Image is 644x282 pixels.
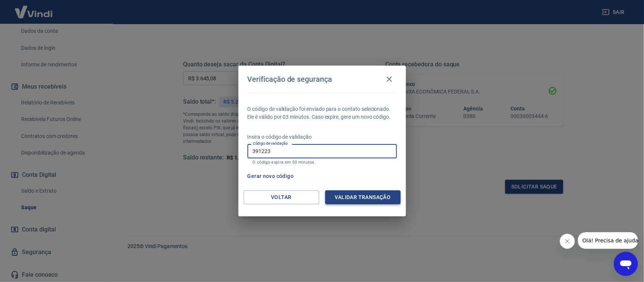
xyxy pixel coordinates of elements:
[244,190,319,204] button: Voltar
[5,5,63,11] span: Olá! Precisa de ajuda?
[247,133,397,141] p: Insira o código de validação
[578,232,638,249] iframe: Mensagem da empresa
[614,252,638,276] iframe: Botão para abrir a janela de mensagens
[253,160,392,165] p: O código expira em 03 minutos.
[560,234,575,249] iframe: Fechar mensagem
[325,190,401,204] button: Validar transação
[247,75,332,84] h4: Verificação de segurança
[244,169,297,183] button: Gerar novo código
[247,105,397,121] p: O código de validação foi enviado para o contato selecionado. Ele é válido por 03 minutos. Caso e...
[253,141,288,146] label: Código de validação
